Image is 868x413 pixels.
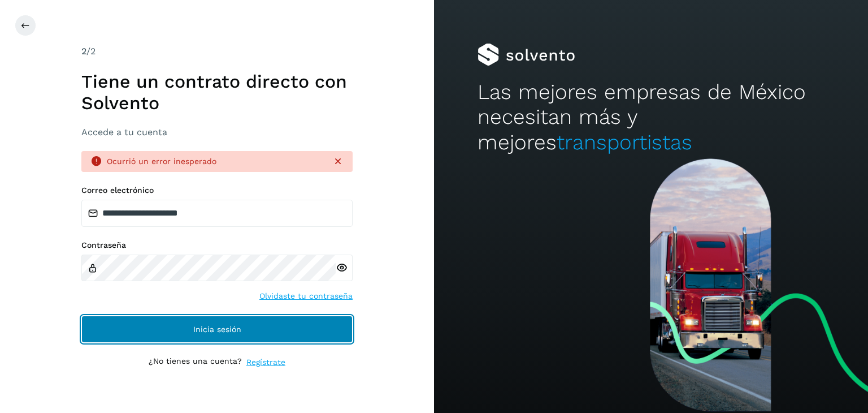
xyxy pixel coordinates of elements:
[557,130,692,154] span: transportistas
[81,127,353,137] h3: Accede a tu cuenta
[81,316,353,343] button: Inicia sesión
[81,71,353,114] h1: Tiene un contrato directo con Solvento
[193,325,241,333] span: Inicia sesión
[478,80,824,155] h2: Las mejores empresas de México necesitan más y mejores
[81,240,353,250] label: Contraseña
[81,45,353,58] div: /2
[81,186,353,195] label: Correo electrónico
[81,46,86,57] span: 2
[246,356,285,368] a: Regístrate
[259,290,353,302] a: Olvidaste tu contraseña
[149,356,242,368] p: ¿No tienes una cuenta?
[107,156,323,167] div: Ocurrió un error inesperado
